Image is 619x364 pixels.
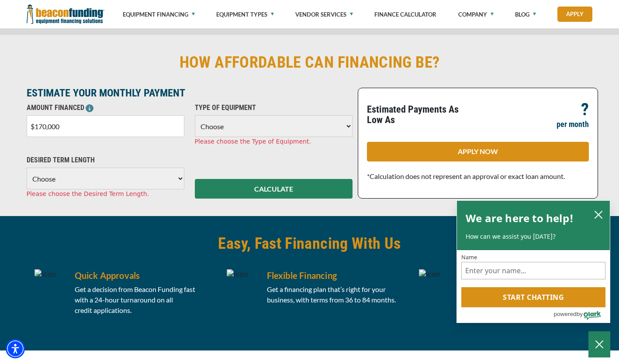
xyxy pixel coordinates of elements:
h5: Flexible Financing [267,269,401,282]
label: Name [461,254,605,260]
div: Accessibility Menu [6,339,25,358]
span: powered [553,309,576,319]
h2: HOW AFFORDABLE CAN FINANCING BE? [27,52,593,72]
p: Get a decision from Beacon Funding fast with a 24-hour turnaround on all credit applications. [75,284,208,316]
button: Close Chatbox [588,331,610,357]
div: olark chatbox [456,200,610,323]
p: TYPE OF EQUIPMENT [195,103,353,113]
div: Please choose the Desired Term Length. [27,189,184,199]
a: APPLY NOW [367,142,589,161]
button: CALCULATE [195,179,353,199]
h2: We are here to help! [466,209,574,227]
button: close chatbox [591,208,605,220]
img: icon [227,269,248,280]
p: AMOUNT FINANCED [27,103,184,113]
p: ? [581,104,589,115]
span: by [577,309,583,319]
p: How can we assist you [DATE]? [466,232,601,241]
p: Estimated Payments As Low As [367,104,473,125]
input: Name [461,262,605,279]
a: Powered by Olark [553,308,610,323]
input: $ [27,115,184,137]
p: per month [557,119,589,130]
p: DESIRED TERM LENGTH [27,155,184,165]
img: icon [419,269,440,280]
h5: Quick Approvals [75,269,208,282]
img: icon [35,269,56,280]
h2: Easy, Fast Financing With Us [27,234,593,254]
button: Start chatting [461,287,605,307]
div: Please choose the Type of Equipment. [195,137,353,146]
span: *Calculation does not represent an approval or exact loan amount. [367,172,565,180]
a: Apply [557,7,592,22]
p: ESTIMATE YOUR MONTHLY PAYMENT [27,88,353,98]
p: Get a financing plan that’s right for your business, with terms from 36 to 84 months. [267,284,401,305]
